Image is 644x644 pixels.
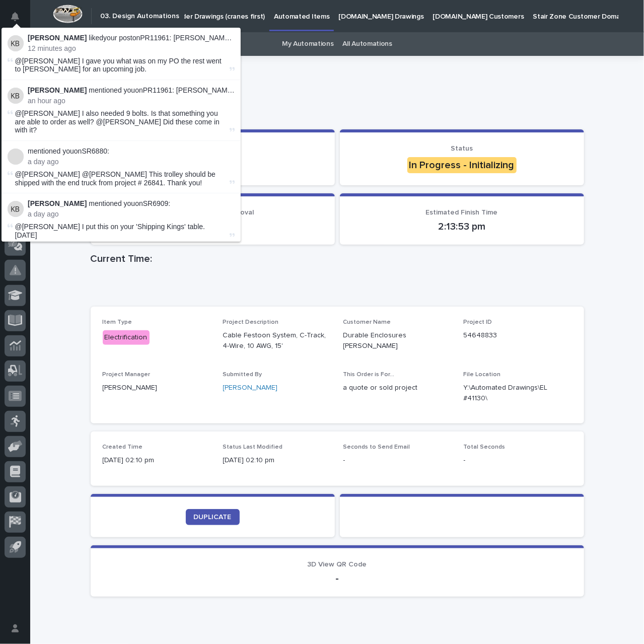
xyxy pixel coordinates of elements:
[28,199,87,207] strong: [PERSON_NAME]
[28,199,235,208] p: mentioned you on SR6909 :
[223,444,283,450] span: Status Last Modified
[223,372,262,378] span: Submitted By
[28,86,235,95] p: mentioned you on PR11961: [PERSON_NAME] - Tools & Equipment :
[15,109,220,134] span: @[PERSON_NAME] I also needed 9 bolts. Is that something you are able to order as well? @[PERSON_N...
[464,372,501,378] span: File Location
[5,6,26,27] button: Notifications
[407,157,517,173] div: In Progress - Initializing
[103,372,151,378] span: Project Manager
[91,253,584,265] h1: Current Time:
[426,209,498,216] span: Estimated Finish Time
[100,12,179,21] h2: 03. Design Automations
[223,455,331,466] p: [DATE] 02:10 pm
[103,444,143,450] span: Created Time
[308,561,367,568] span: 3D View QR Code
[28,210,235,219] p: a day ago
[464,319,492,325] span: Project ID
[343,372,395,378] span: This Order is For...
[103,455,211,466] p: [DATE] 02:10 pm
[28,34,87,42] strong: [PERSON_NAME]
[223,330,331,351] p: Cable Festoon System, C-Track, 4-Wire, 10 AWG, 15'
[343,444,410,450] span: Seconds to Send Email
[451,145,473,152] span: Status
[28,44,235,53] p: 12 minutes ago
[186,509,240,525] a: DUPLICATE
[15,170,216,187] span: @[PERSON_NAME] @[PERSON_NAME] This trolley should be shipped with the end truck from project # 26...
[103,573,572,585] p: -
[103,319,132,325] span: Item Type
[343,330,452,351] p: Durable Enclosures [PERSON_NAME]
[194,514,232,521] span: DUPLICATE
[28,158,235,166] p: a day ago
[28,34,235,42] p: liked your post on PR11961: [PERSON_NAME] - Tools & Equipment :
[28,97,235,105] p: an hour ago
[13,12,26,28] div: Notifications
[464,444,506,450] span: Total Seconds
[53,5,83,23] img: Workspace Logo
[28,147,235,156] p: mentioned you on SR6880 :
[15,57,222,74] span: @[PERSON_NAME] I gave you what was on my PO the rest went to [PERSON_NAME] for an upcoming job.
[91,269,584,307] iframe: Current Time:
[343,455,452,466] p: -
[223,319,279,325] span: Project Description
[28,86,87,94] strong: [PERSON_NAME]
[15,223,205,239] span: @[PERSON_NAME] I put this on your 'Shipping Kings' table. [DATE]
[343,32,392,56] a: All Automations
[343,383,452,393] p: a quote or sold project
[8,35,24,51] img: Kenny Beachy
[103,330,150,345] div: Electrification
[464,455,572,466] p: -
[103,383,211,393] p: [PERSON_NAME]
[282,32,334,56] a: My Automations
[464,383,548,404] : Y:\Automated Drawings\EL #41130\
[223,383,278,393] a: [PERSON_NAME]
[343,319,391,325] span: Customer Name
[91,88,580,102] p: EL #41130
[8,201,24,217] img: Kenny Beachy
[352,221,572,233] p: 2:13:53 pm
[8,88,24,104] img: Kenny Beachy
[464,330,572,341] p: 54648833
